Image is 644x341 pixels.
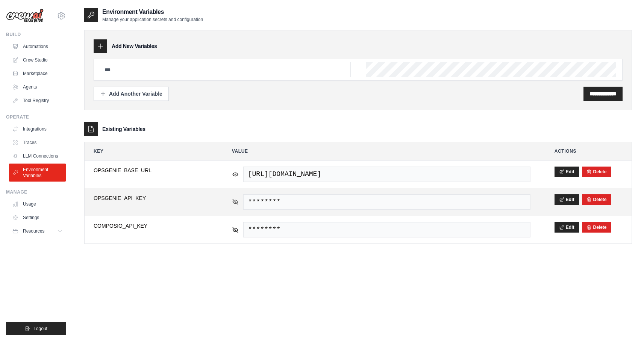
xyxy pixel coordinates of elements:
div: Operate [6,114,66,120]
span: Resources [23,228,44,234]
th: Key [85,142,217,160]
button: Delete [586,169,607,175]
a: Automations [9,41,66,53]
th: Actions [546,142,632,160]
div: Manage [6,189,66,195]
a: Tool Registry [9,95,66,107]
a: Agents [9,81,66,93]
button: Logout [6,322,66,335]
th: Value [223,142,539,160]
span: [URL][DOMAIN_NAME] [243,167,530,182]
h3: Add New Variables [112,42,157,50]
button: Add Another Variable [94,87,169,101]
button: Delete [586,224,607,230]
a: Integrations [9,123,66,135]
h2: Environment Variables [102,8,203,17]
a: Crew Studio [9,54,66,66]
span: OPSGENIE_API_KEY [94,194,208,202]
button: Edit [555,222,579,233]
button: Delete [586,197,607,203]
h3: Existing Variables [102,125,145,133]
a: Settings [9,212,66,224]
div: Add Another Variable [100,90,162,98]
span: COMPOSIO_API_KEY [94,222,208,230]
a: Marketplace [9,68,66,80]
button: Resources [9,225,66,237]
span: OPSGENIE_BASE_URL [94,167,208,174]
a: LLM Connections [9,150,66,162]
a: Traces [9,137,66,149]
button: Edit [555,167,579,177]
img: Logo [6,9,44,23]
div: Build [6,32,66,38]
button: Edit [555,194,579,205]
span: Logout [33,326,47,332]
p: Manage your application secrets and configuration [102,17,203,23]
a: Environment Variables [9,164,66,182]
a: Usage [9,198,66,210]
